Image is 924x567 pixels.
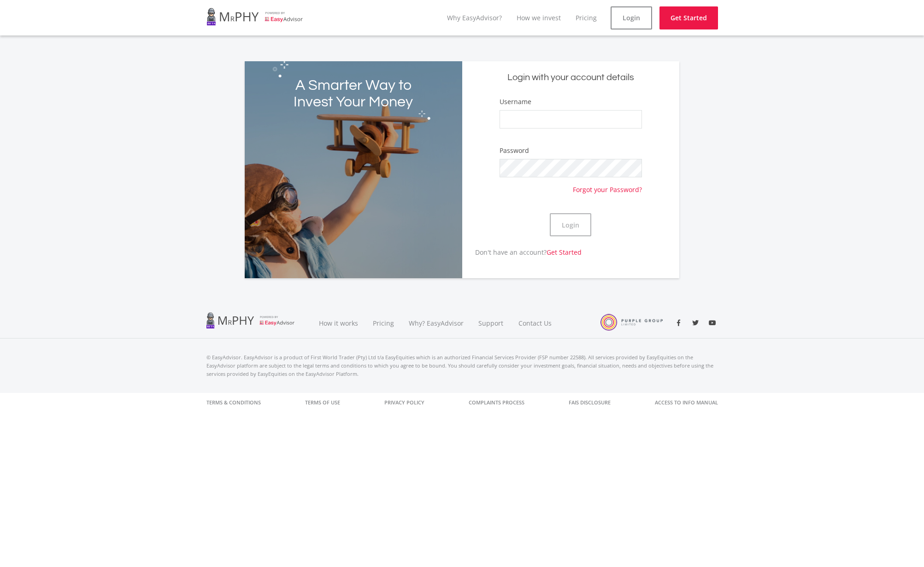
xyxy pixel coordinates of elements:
h2: A Smarter Way to Invest Your Money [288,77,419,111]
a: Pricing [365,308,401,339]
a: Why EasyAdvisor? [447,13,502,22]
a: Get Started [547,248,582,257]
label: Username [500,97,531,106]
a: Forgot your Password? [573,177,642,194]
a: Get Started [659,6,718,29]
p: Don't have an account? [462,247,582,257]
a: Terms & Conditions [206,393,261,412]
a: Login [611,6,652,29]
a: How it works [312,308,365,339]
a: Why? EasyAdvisor [401,308,471,339]
a: Support [471,308,511,339]
h5: Login with your account details [469,71,672,84]
a: Privacy Policy [384,393,424,412]
a: How we invest [517,13,561,22]
a: Contact Us [511,308,560,339]
button: Login [550,213,591,236]
label: Password [500,146,529,155]
a: Complaints Process [469,393,524,412]
a: Terms of Use [305,393,340,412]
a: Pricing [576,13,597,22]
a: FAIS Disclosure [569,393,611,412]
a: Access to Info Manual [655,393,718,412]
p: © EasyAdvisor. EasyAdvisor is a product of First World Trader (Pty) Ltd t/a EasyEquities which is... [206,353,718,378]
